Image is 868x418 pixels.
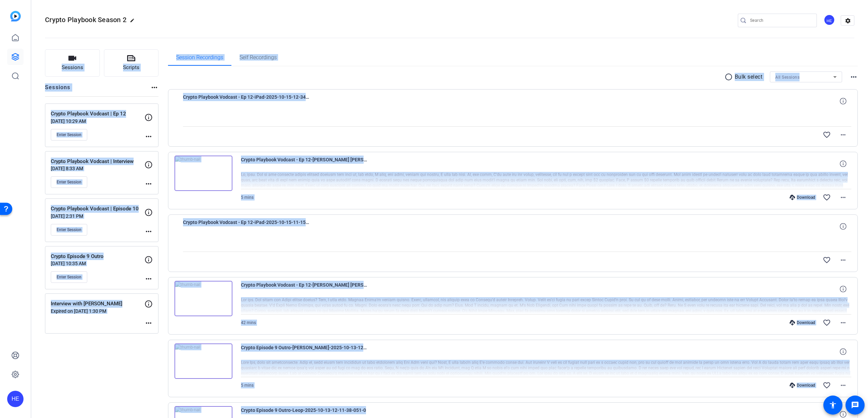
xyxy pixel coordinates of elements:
[241,156,367,172] span: Crypto Playbook Vodcast - Ep 12-[PERSON_NAME] [PERSON_NAME]-2025-10-15-12-34-03-662-0
[786,195,819,200] div: Download
[51,129,87,141] button: Enter Session
[174,343,232,379] img: thumb-nail
[241,320,256,325] span: 42 mins
[45,49,100,77] button: Sessions
[123,64,139,71] span: Scripts
[104,49,159,77] button: Scripts
[829,401,837,409] mat-icon: accessibility
[144,275,153,283] mat-icon: more_horiz
[57,227,81,232] span: Enter Session
[57,179,81,185] span: Enter Session
[839,131,847,139] mat-icon: more_horiz
[824,14,835,26] div: HE
[183,218,309,235] span: Crypto Playbook Vodcast - Ep 12-iPad-2025-10-15-11-15-10-956-1
[240,55,277,60] span: Self Recordings
[150,83,158,92] mat-icon: more_horiz
[51,176,87,188] button: Enter Session
[841,16,855,26] mat-icon: settings
[241,195,254,200] span: 5 mins
[130,18,138,26] mat-icon: edit
[850,73,858,81] mat-icon: more_horiz
[62,64,83,71] span: Sessions
[823,319,831,327] mat-icon: favorite_border
[10,11,21,21] img: blue-gradient.svg
[839,256,847,264] mat-icon: more_horiz
[57,274,81,280] span: Enter Session
[51,308,144,314] p: Expired on [DATE] 1:30 PM
[51,205,144,213] p: Crypto Playbook Vodcast | Episode 10
[183,93,309,109] span: Crypto Playbook Vodcast - Ep 12-iPad-2025-10-15-12-34-03-662-1
[750,16,811,25] input: Search
[144,227,153,236] mat-icon: more_horiz
[786,383,819,388] div: Download
[51,253,144,260] p: Crypto Episode 9 Outro
[51,271,87,283] button: Enter Session
[839,193,847,202] mat-icon: more_horiz
[824,14,836,26] ngx-avatar: Hélène Estèves
[144,319,153,327] mat-icon: more_horiz
[823,131,831,139] mat-icon: favorite_border
[839,319,847,327] mat-icon: more_horiz
[45,16,126,24] span: Crypto Playbook Season 2
[144,132,153,141] mat-icon: more_horiz
[51,166,144,171] p: [DATE] 8:33 AM
[786,320,819,325] div: Download
[241,343,367,360] span: Crypto Episode 9 Outro-[PERSON_NAME]-2025-10-13-12-11-38-051-1
[823,381,831,389] mat-icon: favorite_border
[839,381,847,389] mat-icon: more_horiz
[45,83,71,96] h2: Sessions
[51,261,144,266] p: [DATE] 10:35 AM
[174,281,232,316] img: thumb-nail
[735,73,763,81] p: Bulk select
[241,383,254,388] span: 5 mins
[174,156,232,191] img: thumb-nail
[51,300,144,308] p: Interview with [PERSON_NAME]
[851,401,859,409] mat-icon: message
[51,118,144,124] p: [DATE] 10:29 AM
[725,73,735,81] mat-icon: radio_button_unchecked
[823,193,831,202] mat-icon: favorite_border
[823,256,831,264] mat-icon: favorite_border
[176,55,223,60] span: Session Recordings
[51,213,144,219] p: [DATE] 2:31 PM
[241,281,367,297] span: Crypto Playbook Vodcast - Ep 12-[PERSON_NAME] [PERSON_NAME]-2025-10-15-11-15-10-956-0
[775,75,800,80] span: All Sessions
[51,224,87,236] button: Enter Session
[51,158,144,165] p: Crypto Playbook Vodcast | Interview
[57,132,81,138] span: Enter Session
[7,391,24,407] div: HE
[144,180,153,188] mat-icon: more_horiz
[51,110,144,118] p: Crypto Playbook Vodcast | Ep 12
